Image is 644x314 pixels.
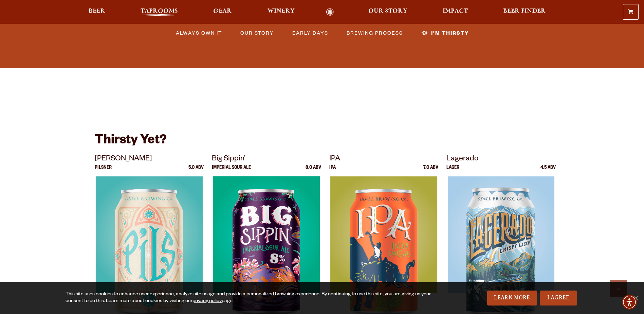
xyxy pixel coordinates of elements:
[136,8,182,16] a: Taprooms
[263,8,299,16] a: Winery
[141,8,178,14] span: Taprooms
[66,291,431,305] div: This site uses cookies to enhance user experience, analyze site usage and provide a personalized ...
[317,8,343,16] a: Odell Home
[443,8,468,14] span: Impact
[417,28,472,38] a: I’m Thirsty
[438,8,472,16] a: Impact
[212,165,251,176] p: Imperial Sour Ale
[423,165,438,176] p: 7.0 ABV
[431,28,469,38] span: I’m Thirsty
[192,299,222,304] a: privacy policy
[540,165,556,176] p: 4.5 ABV
[610,280,627,297] a: Scroll to top
[364,8,412,16] a: Our Story
[487,291,537,306] a: Learn More
[95,165,112,176] p: Pilsner
[95,133,550,153] h3: Thirsty Yet?
[213,8,232,14] span: Gear
[622,295,637,310] div: Accessibility Menu
[84,8,110,16] a: Beer
[368,8,407,14] span: Our Story
[212,153,321,165] p: Big Sippin’
[343,28,406,38] a: Brewing Process
[306,165,321,176] p: 8.0 ABV
[188,165,204,176] p: 5.0 ABV
[236,28,277,38] a: Our Story
[176,28,222,38] span: Always Own It
[292,28,328,38] span: Early Days
[347,28,403,38] span: Brewing Process
[95,153,204,165] p: [PERSON_NAME]
[446,165,459,176] p: Lager
[209,8,236,16] a: Gear
[499,8,550,16] a: Beer Finder
[540,291,577,306] a: I Agree
[268,8,295,14] span: Winery
[240,28,274,38] span: Our Story
[329,153,439,165] p: IPA
[89,8,105,14] span: Beer
[446,153,556,165] p: Lagerado
[172,28,225,38] a: Always Own It
[288,28,332,38] a: Early Days
[329,165,336,176] p: IPA
[503,8,546,14] span: Beer Finder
